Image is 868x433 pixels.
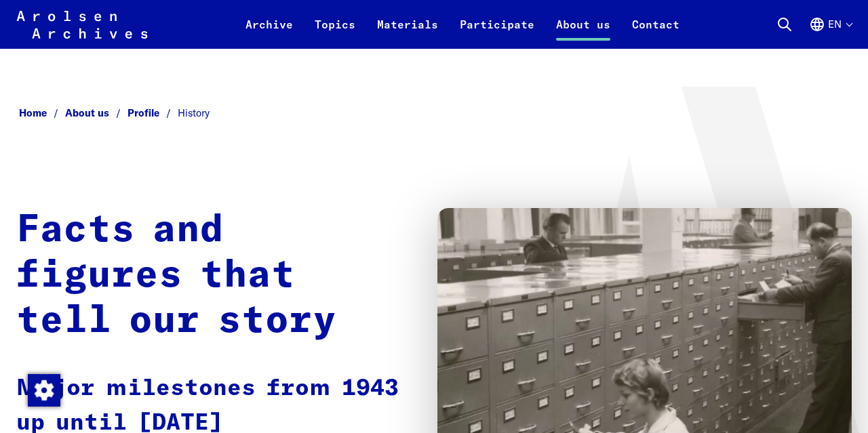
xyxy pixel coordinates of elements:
nav: Breadcrumb [16,103,852,123]
button: English, language selection [809,16,852,49]
a: Archive [235,16,304,49]
a: About us [65,106,127,119]
a: Participate [449,16,545,49]
a: Materials [366,16,449,49]
a: Profile [127,106,178,119]
div: Change consent [27,373,60,406]
strong: Facts and figures that tell our story [16,211,336,341]
img: Change consent [28,374,60,407]
nav: Primary [235,8,690,41]
span: History [178,106,210,119]
a: About us [545,16,621,49]
a: Contact [621,16,690,49]
a: Home [19,106,65,119]
a: Topics [304,16,366,49]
